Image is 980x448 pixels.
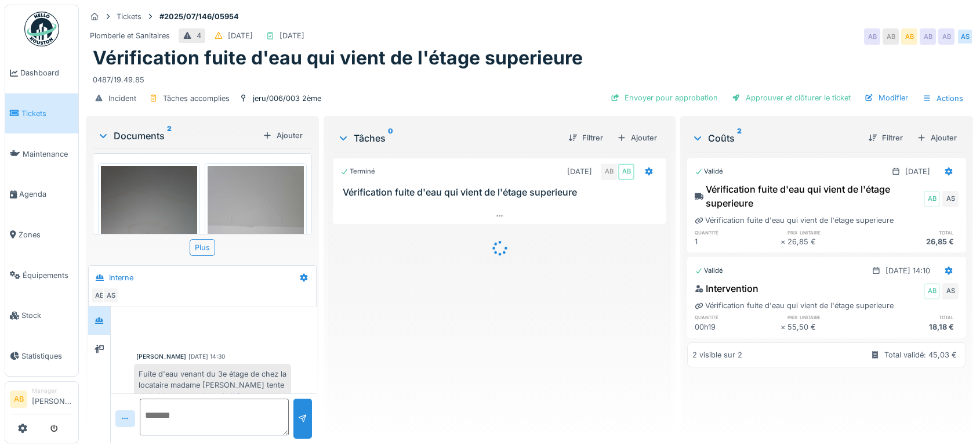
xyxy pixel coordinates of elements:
[695,182,921,210] div: Vérification fuite d'eau qui vient de l'étage superieure
[337,131,559,145] div: Tâches
[32,386,74,395] div: Manager
[136,352,186,361] div: [PERSON_NAME]
[612,130,662,146] div: Ajouter
[787,229,873,236] h6: prix unitaire
[924,191,940,207] div: AB
[695,215,894,226] div: Vérification fuite d'eau qui vient de l'étage superieure
[863,130,908,146] div: Filtrer
[942,283,959,299] div: AS
[695,266,723,276] div: Validé
[19,189,74,200] span: Agenda
[692,131,859,145] div: Coûts
[860,90,913,106] div: Modifier
[737,131,742,145] sup: 2
[117,11,141,22] div: Tickets
[938,28,954,45] div: AB
[885,265,930,276] div: [DATE] 14:10
[101,166,197,294] img: plnl11amxr1ss445g15og0rthab1
[601,164,617,180] div: AB
[5,133,78,174] a: Maintenance
[388,131,393,145] sup: 0
[564,130,608,146] div: Filtrer
[190,239,215,256] div: Plus
[5,295,78,336] a: Stock
[912,130,961,146] div: Ajouter
[197,30,201,41] div: 4
[208,166,304,294] img: 6ik157g1dcuri99eo0ye07g65clj
[5,215,78,255] a: Zones
[10,386,74,414] a: AB Manager[PERSON_NAME]
[19,229,74,240] span: Zones
[340,167,375,176] div: Terminé
[10,391,27,408] li: AB
[618,164,634,180] div: AB
[163,93,230,104] div: Tâches accomplies
[5,336,78,377] a: Statistiques
[781,236,788,247] div: ×
[253,93,321,104] div: jeru/006/003 2ème
[873,236,959,247] div: 26,85 €
[917,90,968,107] div: Actions
[957,28,973,45] div: AS
[21,351,74,362] span: Statistiques
[5,93,78,134] a: Tickets
[695,236,780,247] div: 1
[787,236,873,247] div: 26,85 €
[942,191,959,207] div: AS
[24,12,59,46] img: Badge_color-CXgf-gQk.svg
[97,129,258,143] div: Documents
[5,174,78,215] a: Agenda
[695,313,780,321] h6: quantité
[873,313,959,321] h6: total
[781,321,788,333] div: ×
[103,287,119,304] div: AS
[167,129,172,143] sup: 2
[5,255,78,295] a: Équipements
[93,70,966,85] div: 0487/19.49.85
[108,93,136,104] div: Incident
[695,229,780,236] h6: quantité
[258,128,307,143] div: Ajouter
[134,364,291,440] div: Fuite d'eau venant du 3e étage de chez la locataire madame [PERSON_NAME] tente de la joindre en v...
[23,270,74,281] span: Équipements
[280,30,304,41] div: [DATE]
[5,53,78,93] a: Dashboard
[90,30,170,41] div: Plomberie et Sanitaires
[21,108,74,119] span: Tickets
[23,149,74,160] span: Maintenance
[920,28,936,45] div: AB
[155,11,244,22] strong: #2025/07/146/05954
[93,47,583,69] h1: Vérification fuite d'eau qui vient de l'étage superieure
[905,166,930,177] div: [DATE]
[873,229,959,236] h6: total
[695,300,894,311] div: Vérification fuite d'eau qui vient de l'étage superieure
[91,287,107,304] div: AB
[864,28,880,45] div: AB
[606,90,723,106] div: Envoyer pour approbation
[884,349,957,360] div: Total validé: 45,03 €
[21,310,74,321] span: Stock
[695,281,758,295] div: Intervention
[109,272,133,283] div: Interne
[883,28,899,45] div: AB
[695,167,723,176] div: Validé
[228,30,253,41] div: [DATE]
[727,90,855,106] div: Approuver et clôturer le ticket
[188,352,225,361] div: [DATE] 14:30
[32,386,74,411] li: [PERSON_NAME]
[924,283,940,299] div: AB
[343,187,661,198] h3: Vérification fuite d'eau qui vient de l'étage superieure
[787,313,873,321] h6: prix unitaire
[695,321,780,333] div: 00h19
[692,349,742,360] div: 2 visible sur 2
[567,166,592,177] div: [DATE]
[20,67,74,78] span: Dashboard
[873,321,959,333] div: 18,18 €
[901,28,917,45] div: AB
[787,321,873,333] div: 55,50 €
